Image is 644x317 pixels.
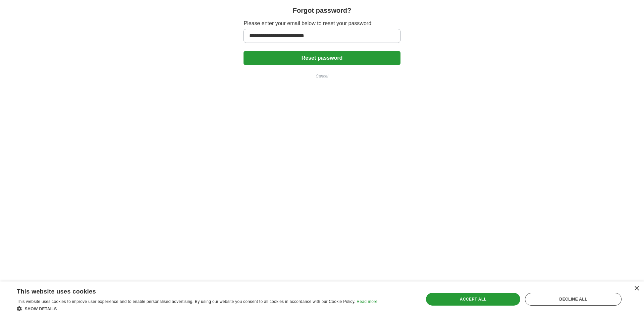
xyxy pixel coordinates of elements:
div: Decline all [525,293,622,306]
span: Show details [25,307,57,311]
button: Reset password [244,51,400,65]
a: Read more, opens a new window [357,299,377,304]
div: This website uses cookies [17,285,361,296]
a: Cancel [244,73,400,79]
div: Accept all [426,293,521,306]
label: Please enter your email below to reset your password: [244,19,400,28]
h1: Forgot password? [293,5,351,15]
div: Show details [17,305,377,312]
span: This website uses cookies to improve user experience and to enable personalised advertising. By u... [17,299,356,304]
div: Close [634,286,639,291]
